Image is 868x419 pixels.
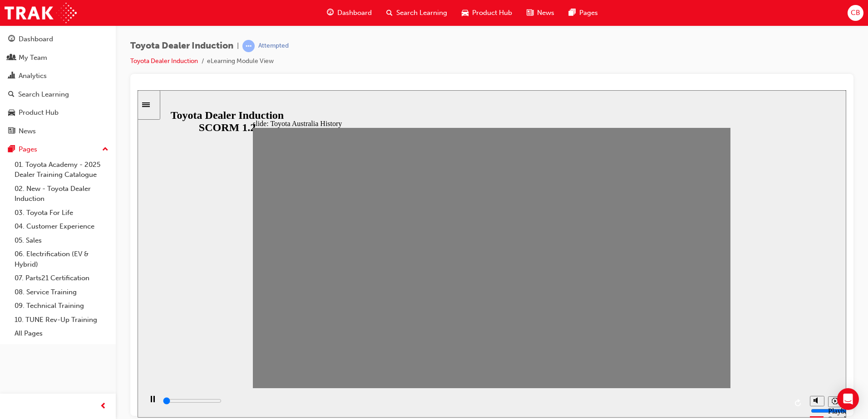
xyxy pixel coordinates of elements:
[19,53,47,63] div: My Team
[8,127,15,136] span: news-icon
[4,68,112,84] a: Analytics
[579,8,598,18] span: Pages
[11,158,112,182] a: 01. Toyota Academy - 2025 Dealer Training Catalogue
[25,307,84,314] input: slide progress
[379,4,454,22] a: search-iconSearch Learning
[672,306,687,316] button: Mute (Ctrl+Alt+M)
[100,401,107,412] span: prev-icon
[4,49,112,66] a: My Team
[569,7,576,19] span: pages-icon
[654,306,668,320] button: Replay (Ctrl+Alt+R)
[4,104,112,121] a: Product Hub
[11,206,112,220] a: 03. Toyota For Life
[102,144,108,156] span: up-icon
[4,86,112,103] a: Search Learning
[690,306,705,317] button: Playback speed
[11,247,112,271] a: 06. Electrification (EV & Hybrid)
[472,8,512,18] span: Product Hub
[11,313,112,327] a: 10. TUNE Rev-Up Training
[19,107,59,118] div: Product Hub
[4,141,112,158] button: Pages
[851,8,860,18] span: CB
[462,7,469,19] span: car-icon
[668,298,704,327] div: misc controls
[11,326,112,341] a: All Pages
[8,35,15,44] span: guage-icon
[19,34,53,44] div: Dashboard
[11,285,112,299] a: 08. Service Training
[454,4,519,22] a: car-iconProduct Hub
[130,41,233,51] span: Toyota Dealer Induction
[4,123,112,140] a: News
[337,8,372,18] span: Dashboard
[19,126,36,136] div: News
[242,40,255,52] span: learningRecordVerb_ATTEMPT-icon
[327,7,334,19] span: guage-icon
[8,146,15,154] span: pages-icon
[673,317,732,324] input: volume
[8,54,15,62] span: people-icon
[5,298,668,327] div: playback controls
[11,234,112,248] a: 05. Sales
[18,89,69,100] div: Search Learning
[837,388,859,410] div: Open Intercom Messenger
[11,182,112,206] a: 02. New - Toyota Dealer Induction
[320,4,379,22] a: guage-iconDashboard
[258,42,289,50] div: Attempted
[19,144,37,155] div: Pages
[527,7,533,19] span: news-icon
[5,305,20,321] button: Pause (Ctrl+Alt+P)
[537,8,554,18] span: News
[11,271,112,285] a: 07. Parts21 Certification
[386,7,393,19] span: search-icon
[519,4,562,22] a: news-iconNews
[11,219,112,234] a: 04. Customer Experience
[396,8,447,18] span: Search Learning
[130,57,198,65] a: Toyota Dealer Induction
[562,4,605,22] a: pages-iconPages
[8,72,15,80] span: chart-icon
[19,71,47,81] div: Analytics
[11,299,112,313] a: 09. Technical Training
[8,91,15,99] span: search-icon
[237,41,239,51] span: |
[4,29,112,141] button: DashboardMy TeamAnalyticsSearch LearningProduct HubNews
[207,56,274,67] li: eLearning Module View
[8,109,15,117] span: car-icon
[690,317,704,333] div: Playback Speed
[4,31,112,48] a: Dashboard
[5,3,77,23] img: Trak
[848,5,863,21] button: CB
